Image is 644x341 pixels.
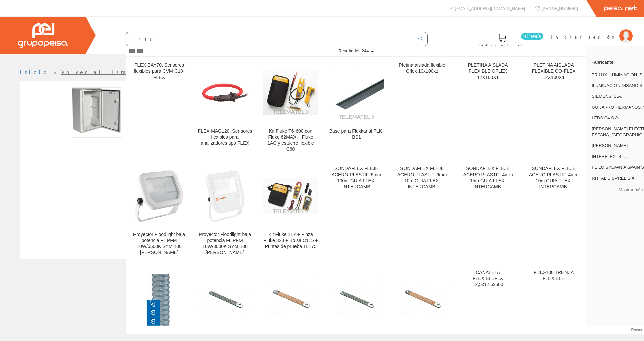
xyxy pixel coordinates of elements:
div: CANALETA FLEXIBLEFLX 12,5x12,5x500 [461,270,515,288]
input: Buscar ... [126,32,414,46]
img: FL16-150 TRENZA FLEXIBLE [263,279,318,320]
a: Pletina aislada flexible Oflex 10x100x1 [389,57,455,160]
div: FLEX-MAG120, Sensores flexibles para analizadores tipo FLEX [198,128,252,146]
a: PLETINA AISLADA FLEXIBLE CO-FLEX 12X100X1 [521,57,586,160]
img: Proyector Floodlight baja potencia FL PFM 10W/3000K SYM 100 blanco [198,169,252,224]
img: Foto artículo Caja Orion plus poliéster 500x300x200 IP65 (150x150) [72,87,122,138]
span: 0 línea/s [521,33,543,40]
div: Pletina aislada flexible Oflex 10x100x1 [395,62,449,75]
div: PLETINA AISLADA FLEXIBLE CO-FLEX 12X100X1 [526,62,581,81]
a: Kit Fluke 117 + Pinza Fluke 323 + Bolsa C115 + Puntas de prueba TL175 Kit Fluke 117 + Pinza Fluke... [258,160,323,263]
img: Kit Fluke 117 + Pinza Fluke 323 + Bolsa C115 + Puntas de prueba TL175 [263,178,318,214]
div: Proyector Floodlight baja potencia FL PFM 10W/3000K SYM 100 [PERSON_NAME] [198,232,252,256]
span: [PHONE_NUMBER] [541,5,578,11]
div: SONDAFLEX FLEJE ACERO PLASTIF. 4mm 10m GUIA FLEX. INTERCAMB. [526,166,581,190]
span: Pedido actual [479,42,525,48]
a: Kit Fluke T6-600 con Fluke 62MAX+, Fluke 1AC y estuche flexible C60 Kit Fluke T6-600 con Fluke 62... [258,57,323,160]
span: 24414 [362,48,374,53]
img: FL16-150ST TRENZA FLEXIBLE [198,279,252,320]
a: SONDAFLEX FLEJE ACERO PLASTIF. 4mm 15m GUIA FLEX. INTERCAMB. [455,160,521,263]
a: SONDAFLEX FLEJE ACERO PLASTIF. 4mm 10m GUIA FLEX. INTERCAMB. [521,160,586,263]
div: SONDAFLEX FLEJE ACERO PLASTIF. 4mm 15m GUIA FLEX. INTERCAMB. [461,166,515,190]
a: Inicio [20,69,49,75]
div: SONDAFLEX FLEJE ACERO PLASTIF. 6mm 100m GUIA FLEX. INTERCAMB [329,166,384,190]
a: FLEX-MAG120, Sensores flexibles para analizadores tipo FLEX FLEX-MAG120, Sensores flexibles para ... [192,57,258,160]
span: Iniciar sesión [551,33,616,40]
a: Base para Flexkanal FLK-BS1 Base para Flexkanal FLK-BS1 [324,57,389,160]
a: FLEX-BAY70, Sensores flexibles para CVM-C10-FLEX [126,57,192,160]
a: Volver al listado de productos [61,69,194,75]
div: Base para Flexkanal FLK-BS1 [329,128,384,140]
img: Proyector Floodlight baja potencia FL PFM 10W/6500K SYM 100 blanco [132,169,186,224]
a: SONDAFLEX FLEJE ACERO PLASTIF. 6mm 100m GUIA FLEX. INTERCAMB [324,160,389,263]
div: Proyector Floodlight baja potencia FL PFM 10W/6500K SYM 100 [PERSON_NAME] [132,232,186,256]
div: FL10-100 TRENZA FLEXIBLE [526,270,581,282]
span: Resultados: [338,48,374,53]
a: PLETINA AISLADA FLEXIBLE OFLEX 12X100X1 [455,57,521,160]
div: Kit Fluke 117 + Pinza Fluke 323 + Bolsa C115 + Puntas de prueba TL175 [263,232,318,250]
a: SONDAFLEX FLEJE ACERO PLASTIF. 6mm 10m GUIA FLEX. INTERCAMB. [389,160,455,263]
a: Proyector Floodlight baja potencia FL PFM 10W/3000K SYM 100 blanco Proyector Floodlight baja pote... [192,160,258,263]
img: Base para Flexkanal FLK-BS1 [329,65,384,120]
img: Grupo Peisa [18,23,68,48]
div: SONDAFLEX FLEJE ACERO PLASTIF. 6mm 10m GUIA FLEX. INTERCAMB. [395,166,449,190]
span: [EMAIL_ADDRESS][DOMAIN_NAME] [455,5,525,11]
a: Proyector Floodlight baja potencia FL PFM 10W/6500K SYM 100 blanco Proyector Floodlight baja pote... [126,160,192,263]
a: Iniciar sesión [551,28,633,34]
img: Kit Fluke T6-600 con Fluke 62MAX+, Fluke 1AC y estuche flexible C60 [263,70,318,115]
div: PLETINA AISLADA FLEXIBLE OFLEX 12X100X1 [461,62,515,81]
img: FL10-150 TRENZA FLEXIBLE [395,279,449,320]
img: Tubo Ecomilflex/ecoflex Pg11 [132,272,186,327]
img: FL10-150ST TRENZA FLEXIBLE [329,279,384,320]
div: Kit Fluke T6-600 con Fluke 62MAX+, Fluke 1AC y estuche flexible C60 [263,128,318,152]
img: FLEX-MAG120, Sensores flexibles para analizadores tipo FLEX [198,79,252,107]
div: FLEX-BAY70, Sensores flexibles para CVM-C10-FLEX [132,62,186,81]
